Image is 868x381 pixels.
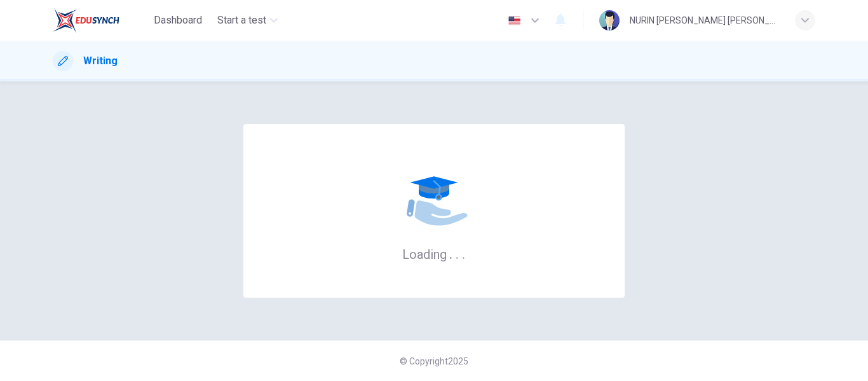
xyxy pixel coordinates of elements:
img: EduSynch logo [53,8,119,33]
h6: Loading [402,246,466,262]
img: Profile picture [599,10,620,31]
h1: Writing [83,53,118,69]
h6: . [461,242,466,263]
span: © Copyright 2025 [400,356,468,366]
span: Dashboard [154,13,202,28]
span: Start a test [217,13,266,28]
button: Start a test [212,9,283,32]
div: NURIN [PERSON_NAME] [PERSON_NAME] [630,13,780,28]
button: Dashboard [149,9,207,32]
a: EduSynch logo [53,8,149,33]
img: en [506,16,522,25]
h6: . [455,242,459,263]
h6: . [449,242,453,263]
